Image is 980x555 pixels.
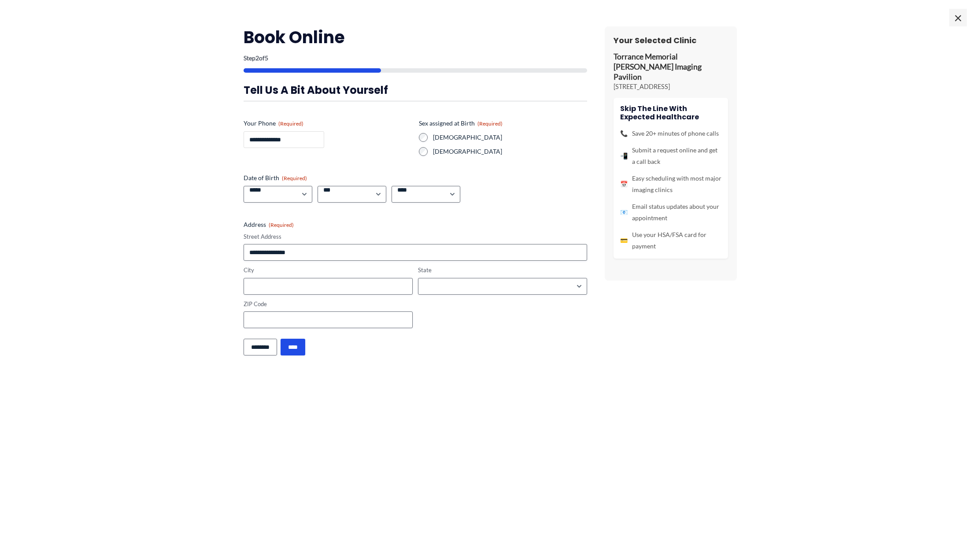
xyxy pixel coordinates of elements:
[278,120,303,127] span: (Required)
[614,82,728,91] p: [STREET_ADDRESS]
[244,300,413,308] label: ZIP Code
[244,119,412,128] label: Your Phone
[614,52,728,82] p: Torrance Memorial [PERSON_NAME] Imaging Pavilion
[244,26,587,48] h2: Book Online
[620,178,628,190] span: 📅
[244,174,307,182] legend: Date of Birth
[265,54,268,62] span: 5
[244,233,587,241] label: Street Address
[620,173,721,196] li: Easy scheduling with most major imaging clinics
[269,222,294,228] span: (Required)
[433,133,587,142] label: [DEMOGRAPHIC_DATA]
[620,201,721,224] li: Email status updates about your appointment
[282,175,307,181] span: (Required)
[620,150,628,162] span: 📲
[620,207,628,218] span: 📧
[620,128,628,139] span: 📞
[477,120,503,127] span: (Required)
[244,55,587,61] p: Step of
[244,83,587,97] h3: Tell us a bit about yourself
[949,9,967,26] span: ×
[433,147,587,156] label: [DEMOGRAPHIC_DATA]
[620,128,721,139] li: Save 20+ minutes of phone calls
[418,266,587,274] label: State
[419,119,503,128] legend: Sex assigned at Birth
[255,54,259,62] span: 2
[244,220,294,229] legend: Address
[620,144,721,167] li: Submit a request online and get a call back
[620,235,628,246] span: 💳
[244,266,413,274] label: City
[620,104,721,121] h4: Skip the line with Expected Healthcare
[614,35,728,45] h3: Your Selected Clinic
[620,229,721,252] li: Use your HSA/FSA card for payment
